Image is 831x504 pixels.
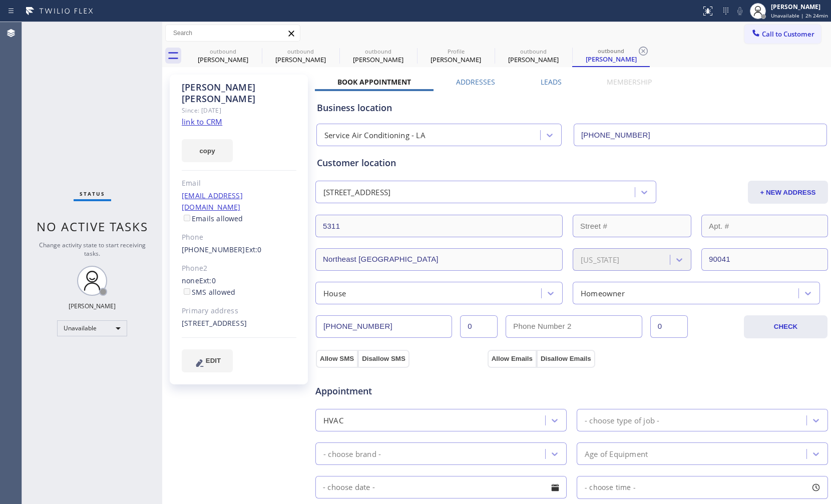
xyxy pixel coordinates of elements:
[182,139,233,162] button: copy
[771,3,828,11] div: [PERSON_NAME]
[69,302,116,310] div: [PERSON_NAME]
[182,105,296,116] div: Since: [DATE]
[340,48,416,55] div: outbound
[748,181,828,204] button: + NEW ADDRESS
[607,77,652,87] label: Membership
[182,349,233,372] button: EDIT
[733,4,747,18] button: Mute
[541,77,562,87] label: Leads
[315,384,485,398] span: Appointment
[317,156,826,170] div: Customer location
[771,12,828,19] span: Unavailable | 2h 24min
[456,77,495,87] label: Addresses
[323,414,343,426] div: HVAC
[323,187,390,198] div: [STREET_ADDRESS]
[573,55,649,64] div: [PERSON_NAME]
[585,448,648,459] div: Age of Equipment
[324,130,426,141] div: Service Air Conditioning - LA
[184,215,190,221] input: Emails allowed
[315,476,567,498] input: - choose date -
[182,263,296,274] div: Phone2
[581,287,625,299] div: Homeowner
[184,288,190,295] input: SMS allowed
[460,315,498,338] input: Ext.
[316,350,358,368] button: Allow SMS
[182,191,243,212] a: [EMAIL_ADDRESS][DOMAIN_NAME]
[701,215,828,237] input: Apt. #
[418,45,494,67] div: Maureen Hikida
[39,241,146,258] span: Change activity state to start receiving tasks.
[496,55,571,64] div: [PERSON_NAME]
[574,124,827,146] input: Phone Number
[358,350,409,368] button: Disallow SMS
[323,287,346,299] div: House
[488,350,537,368] button: Allow Emails
[182,214,243,223] label: Emails allowed
[315,248,563,271] input: City
[57,320,127,336] div: Unavailable
[340,55,416,64] div: [PERSON_NAME]
[182,232,296,243] div: Phone
[206,357,221,364] span: EDIT
[263,45,338,67] div: Queena William
[199,276,216,285] span: Ext: 0
[166,25,300,41] input: Search
[315,215,563,237] input: Address
[701,248,828,271] input: ZIP
[182,318,296,329] div: [STREET_ADDRESS]
[182,287,235,297] label: SMS allowed
[245,245,262,254] span: Ext: 0
[263,55,338,64] div: [PERSON_NAME]
[573,47,649,55] div: outbound
[182,305,296,317] div: Primary address
[182,245,245,254] a: [PHONE_NUMBER]
[762,30,814,39] span: Call to Customer
[337,77,411,87] label: Book Appointment
[340,45,416,67] div: Queena William
[650,315,688,338] input: Ext. 2
[317,101,826,115] div: Business location
[182,275,296,298] div: none
[573,215,691,237] input: Street #
[585,482,636,492] span: - choose time -
[506,315,642,338] input: Phone Number 2
[80,190,105,197] span: Status
[496,48,571,55] div: outbound
[323,448,381,459] div: - choose brand -
[418,55,494,64] div: [PERSON_NAME]
[263,48,338,55] div: outbound
[182,82,296,105] div: [PERSON_NAME] [PERSON_NAME]
[418,48,494,55] div: Profile
[185,55,261,64] div: [PERSON_NAME]
[496,45,571,67] div: Rebecca Bertolina
[744,315,827,338] button: CHECK
[182,117,222,127] a: link to CRM
[537,350,595,368] button: Disallow Emails
[185,48,261,55] div: outbound
[185,45,261,67] div: Queena William
[573,45,649,66] div: Rebecca Bertolina
[37,218,148,235] span: No active tasks
[744,25,821,44] button: Call to Customer
[316,315,452,338] input: Phone Number
[182,178,296,189] div: Email
[585,414,659,426] div: - choose type of job -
